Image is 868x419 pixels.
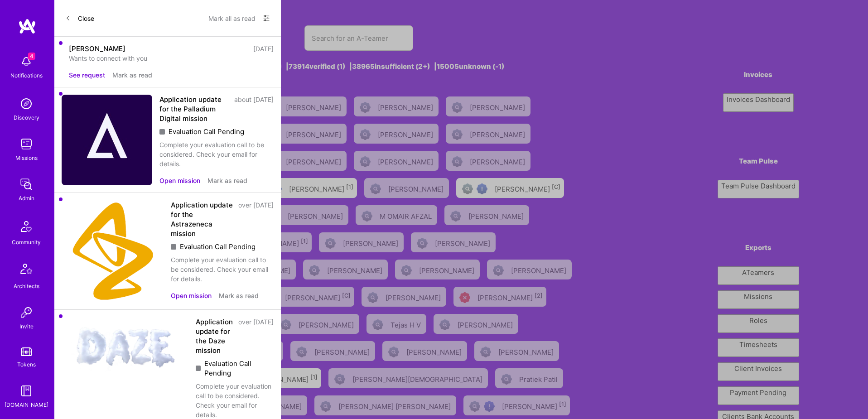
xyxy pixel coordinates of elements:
[159,95,229,123] div: Application update for the Palladium Digital mission
[65,11,94,25] button: Close
[238,317,274,355] div: over [DATE]
[14,113,39,122] div: Discovery
[17,303,35,322] img: Invite
[18,18,36,34] img: logo
[238,200,274,238] div: over [DATE]
[171,242,274,251] div: Evaluation Call Pending
[15,260,37,281] img: Architects
[196,359,274,378] div: Evaluation Call Pending
[234,95,274,123] div: about [DATE]
[21,347,32,356] img: tokens
[15,216,37,237] img: Community
[5,400,48,409] div: [DOMAIN_NAME]
[196,317,233,355] div: Application update for the Daze mission
[69,70,105,80] button: See request
[62,317,188,376] img: Company Logo
[62,200,164,302] img: Company Logo
[253,44,274,53] div: [DATE]
[19,193,34,203] div: Admin
[62,95,152,185] img: Company Logo
[219,291,259,300] button: Mark as read
[15,153,38,163] div: Missions
[14,281,39,291] div: Architects
[208,11,256,25] button: Mark all as read
[12,237,41,247] div: Community
[69,44,125,53] div: [PERSON_NAME]
[159,140,274,169] div: Complete your evaluation call to be considered. Check your email for details.
[10,71,43,80] div: Notifications
[17,382,35,400] img: guide book
[159,176,200,185] button: Open mission
[17,360,36,369] div: Tokens
[207,176,247,185] button: Mark as read
[171,200,233,238] div: Application update for the Astrazeneca mission
[112,70,152,80] button: Mark as read
[17,53,35,71] img: bell
[171,255,274,284] div: Complete your evaluation call to be considered. Check your email for details.
[17,95,35,113] img: discovery
[171,291,212,300] button: Open mission
[159,127,274,136] div: Evaluation Call Pending
[69,53,274,63] div: Wants to connect with you
[17,135,35,153] img: teamwork
[28,53,35,60] span: 4
[17,175,35,193] img: admin teamwork
[19,322,34,331] div: Invite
